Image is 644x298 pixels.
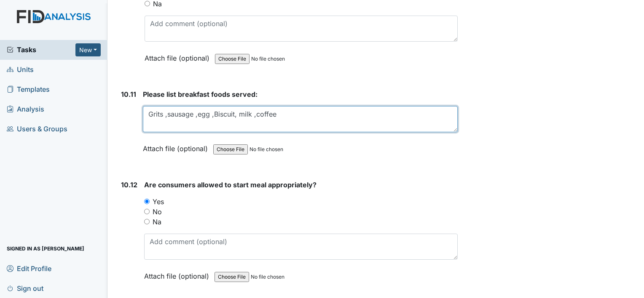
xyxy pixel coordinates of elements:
label: 10.11 [121,89,136,99]
span: Signed in as [PERSON_NAME] [7,242,84,255]
span: Sign out [7,282,43,295]
span: Edit Profile [7,262,51,275]
label: Attach file (optional) [143,139,211,154]
label: Attach file (optional) [145,48,213,63]
button: New [75,43,101,56]
span: Users & Groups [7,122,67,136]
label: No [153,207,162,217]
input: Yes [144,199,150,204]
input: No [144,209,150,214]
span: Are consumers allowed to start meal appropriately? [144,181,317,189]
input: Na [144,219,150,224]
span: Units [7,63,34,76]
label: 10.12 [121,180,137,190]
label: Na [153,217,161,227]
label: Attach file (optional) [144,266,212,281]
label: Yes [153,197,164,207]
a: Tasks [7,45,75,55]
textarea: Blueberry muffins cereal orange juice milk. [143,106,458,132]
input: Na [145,1,150,6]
span: Templates [7,83,50,96]
span: Please list breakfast foods served: [143,90,258,98]
span: Analysis [7,103,44,116]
